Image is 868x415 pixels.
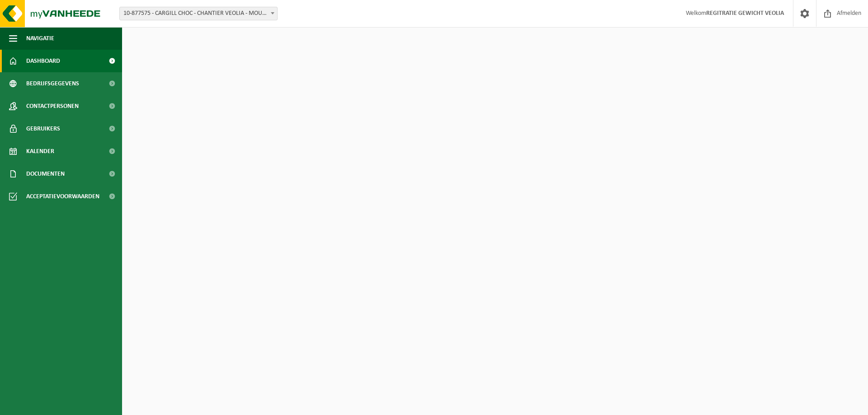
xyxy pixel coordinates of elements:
[26,163,65,185] span: Documenten
[120,7,277,20] span: 10-877575 - CARGILL CHOC - CHANTIER VEOLIA - MOUSCRON
[26,50,60,72] span: Dashboard
[26,185,99,208] span: Acceptatievoorwaarden
[119,7,278,20] span: 10-877575 - CARGILL CHOC - CHANTIER VEOLIA - MOUSCRON
[26,27,54,50] span: Navigatie
[706,10,784,17] strong: REGITRATIE GEWICHT VEOLIA
[26,140,54,163] span: Kalender
[26,72,79,95] span: Bedrijfsgegevens
[26,95,79,117] span: Contactpersonen
[26,117,60,140] span: Gebruikers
